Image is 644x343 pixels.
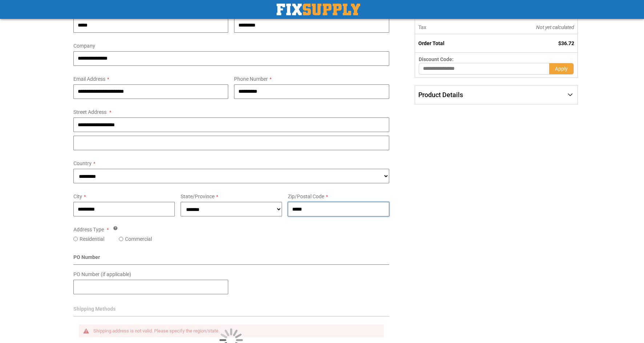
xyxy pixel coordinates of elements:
span: PO Number (if applicable) [73,271,131,277]
span: $36.72 [558,40,574,46]
th: Tax [415,21,487,34]
span: Company [73,43,95,49]
label: Commercial [125,235,152,243]
a: store logo [277,4,360,15]
span: Phone Number [234,76,268,82]
span: State/Province [181,194,214,199]
span: Apply [555,66,568,72]
span: Street Address [73,109,106,115]
span: Discount Code: [419,56,454,62]
img: Fix Industrial Supply [277,4,360,15]
div: PO Number [73,254,389,265]
label: Residential [80,235,104,243]
span: Not yet calculated [536,24,574,30]
span: Email Address [73,76,105,82]
strong: Order Total [418,40,444,46]
span: City [73,194,82,199]
span: Product Details [418,91,463,99]
span: Country [73,160,92,166]
button: Apply [549,63,574,75]
span: Zip/Postal Code [288,194,324,199]
span: Address Type [73,227,104,232]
